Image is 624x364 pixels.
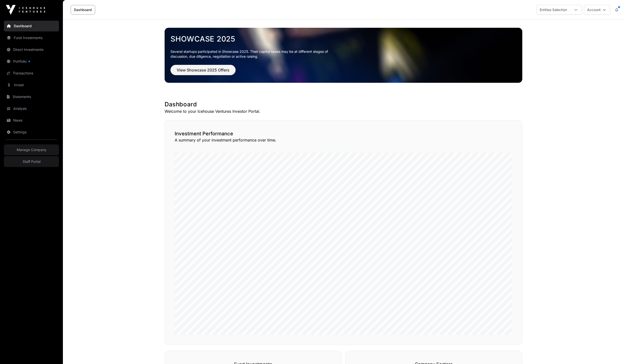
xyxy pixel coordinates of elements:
span: View Showcase 2025 Offers [177,67,229,73]
img: Icehouse Ventures Logo [6,5,45,15]
a: Transactions [4,68,59,79]
button: View Showcase 2025 Offers [170,65,236,75]
a: Invest [4,80,59,90]
p: A summary of your investment performance over time. [175,137,512,143]
a: Analysis [4,103,59,114]
a: News [4,115,59,126]
a: Showcase 2025 [170,34,516,43]
p: Several startups participated in Showcase 2025. Their capital raises may be at different stages o... [170,49,336,59]
p: Welcome to your Icehouse Ventures Investor Portal. [165,108,522,114]
h1: Dashboard [165,100,522,108]
a: Direct Investments [4,44,59,55]
div: Entities Selection [537,5,570,14]
a: Dashboard [4,21,59,31]
h2: Investment Performance [175,130,512,137]
a: Settings [4,127,59,138]
a: Staff Portal [4,156,59,167]
button: Account [584,5,610,15]
a: Manage Company [4,144,59,155]
img: Showcase 2025 [165,28,522,83]
a: View Showcase 2025 Offers [170,70,236,75]
a: Fund Investments [4,32,59,43]
a: Statements [4,91,59,102]
a: Dashboard [71,5,95,14]
a: Portfolio [4,56,59,67]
